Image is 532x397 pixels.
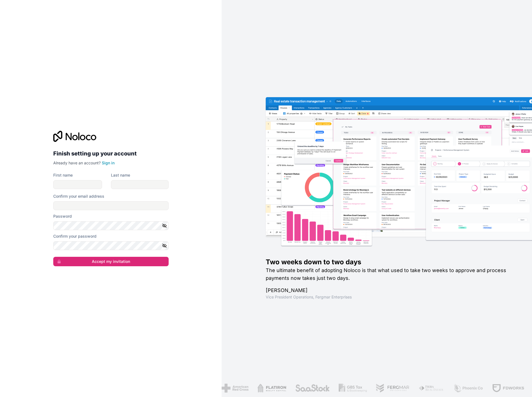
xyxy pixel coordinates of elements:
h2: The ultimate benefit of adopting Noloco is that what used to take two weeks to approve and proces... [266,267,514,282]
label: Confirm your email address [53,194,104,199]
a: Sign in [102,160,115,165]
img: /assets/phoenix-BREaitsQ.png [453,384,483,393]
h1: Vice President Operations , Fergmar Enterprises [266,294,514,300]
input: Confirm password [53,241,169,250]
label: Last name [111,172,130,178]
img: /assets/fdworks-Bi04fVtw.png [492,384,524,393]
button: Accept my invitation [53,257,169,266]
h1: [PERSON_NAME] [266,287,514,294]
img: /assets/flatiron-C8eUkumj.png [257,384,286,393]
img: /assets/american-red-cross-BAupjrZR.png [222,384,249,393]
label: First name [53,172,73,178]
img: /assets/fiera-fwj2N5v4.png [418,384,444,393]
h2: Finish setting up your account [53,149,169,159]
img: /assets/saastock-C6Zbiodz.png [295,384,330,393]
input: given-name [53,180,102,189]
img: /assets/fergmar-CudnrXN5.png [376,384,409,393]
label: Password [53,213,72,219]
span: Already have an account? [53,160,101,165]
label: Confirm your password [53,233,97,239]
input: Password [53,221,169,230]
img: /assets/gbstax-C-GtDUiK.png [339,384,367,393]
input: Email address [53,201,169,210]
h1: Two weeks down to two days [266,258,514,267]
input: family-name [111,180,169,189]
